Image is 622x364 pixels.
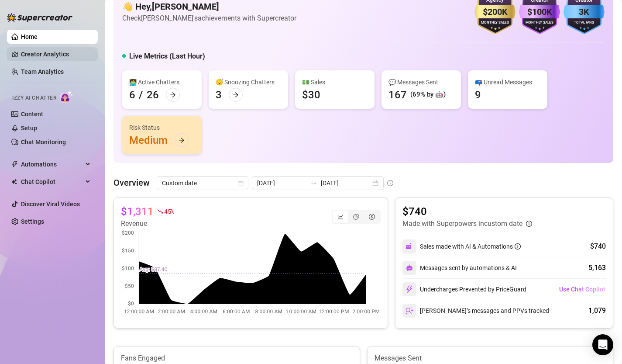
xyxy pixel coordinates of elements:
button: Use Chat Copilot [559,282,606,296]
article: Fans Engaged [121,354,353,363]
span: arrow-right [179,137,185,143]
span: info-circle [526,221,532,227]
div: 5,163 [588,263,606,273]
h4: 👋 Hey, [PERSON_NAME] [122,0,296,13]
img: svg%3e [406,264,413,271]
article: Revenue [121,218,174,229]
span: line-chart [337,214,344,220]
span: info-circle [387,180,393,186]
article: Check [PERSON_NAME]'s achievements with Supercreator [122,13,296,24]
div: $30 [302,88,320,102]
span: dollar-circle [369,214,375,220]
img: Chat Copilot [11,179,17,185]
div: 26 [147,88,159,102]
a: Home [21,33,38,40]
span: Use Chat Copilot [559,286,605,293]
div: 9 [475,88,481,102]
a: Creator Analytics [21,47,91,61]
div: 😴 Snoozing Chatters [216,77,281,87]
img: AI Chatter [60,90,73,103]
span: pie-chart [353,214,359,220]
div: 3 [216,88,222,102]
div: $100K [519,5,560,19]
article: Messages Sent [375,354,606,363]
span: thunderbolt [11,161,18,168]
div: 💬 Messages Sent [388,77,454,87]
img: svg%3e [406,285,413,293]
div: 6 [129,88,135,102]
a: Content [21,111,43,118]
span: info-circle [515,243,521,250]
div: Messages sent by automations & AI [402,261,517,275]
div: 167 [388,88,407,102]
div: Sales made with AI & Automations [420,242,521,251]
img: logo-BBDzfeDw.svg [7,13,72,22]
span: arrow-right [170,92,176,98]
article: Overview [113,176,150,189]
img: svg%3e [406,243,413,250]
span: calendar [238,180,244,186]
div: $740 [590,241,606,252]
article: Made with Superpowers in custom date [402,218,522,229]
span: Izzy AI Chatter [12,94,56,102]
div: Monthly Sales [519,20,560,26]
a: Team Analytics [21,68,64,75]
div: Undercharges Prevented by PriceGuard [402,282,526,296]
div: Total Fans [564,20,605,26]
a: Discover Viral Videos [21,201,80,208]
div: Open Intercom Messenger [592,334,613,355]
span: to [310,180,317,187]
div: 👩‍💻 Active Chatters [129,77,195,87]
span: Automations [21,157,83,171]
div: (69% by 🤖) [410,90,446,100]
input: Start date [257,178,307,188]
span: swap-right [310,180,317,187]
article: $740 [402,205,532,218]
span: fall [157,208,163,215]
div: 3K [564,5,605,19]
span: 45 % [164,207,174,215]
img: svg%3e [406,307,413,315]
article: $1,311 [121,205,154,218]
div: $200K [474,5,515,19]
h5: Live Metrics (Last Hour) [129,51,205,62]
div: segmented control [332,210,381,224]
div: Monthly Sales [474,20,515,26]
input: End date [321,178,371,188]
span: Custom date [162,177,243,190]
div: Risk Status [129,123,195,132]
span: Chat Copilot [21,175,83,189]
div: 💵 Sales [302,77,368,87]
a: Chat Monitoring [21,139,66,146]
div: [PERSON_NAME]’s messages and PPVs tracked [402,304,549,318]
span: arrow-right [233,92,239,98]
div: 1,079 [588,305,606,316]
div: 📪 Unread Messages [475,77,540,87]
a: Setup [21,125,37,132]
a: Settings [21,218,44,225]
